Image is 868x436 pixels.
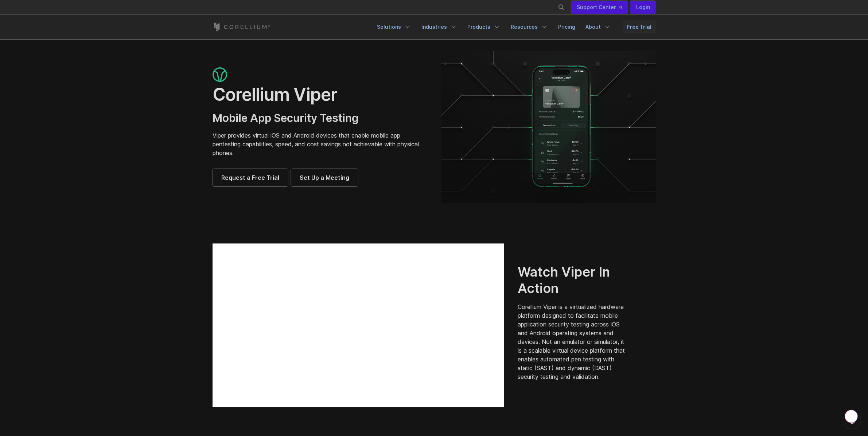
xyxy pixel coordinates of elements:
[373,20,656,33] div: Navigation Menu
[623,20,656,33] a: Free Trial
[417,20,462,33] a: Industries
[463,20,505,33] a: Products
[300,173,349,182] span: Set Up a Meeting
[213,111,359,124] span: Mobile App Security Testing
[506,20,552,33] a: Resources
[571,1,627,14] a: Support Center
[843,411,861,429] div: Open Intercom Messenger
[554,20,580,33] a: Pricing
[630,1,656,14] a: Login
[213,84,427,106] h1: Corellium Viper
[213,169,288,186] a: Request a Free Trial
[213,23,270,31] a: Corellium Home
[581,20,615,33] a: About
[441,51,656,203] img: viper_hero
[291,169,358,186] a: Set Up a Meeting
[518,264,628,297] h2: Watch Viper In Action
[518,302,628,381] p: Corellium Viper is a virtualized hardware platform designed to facilitate mobile application secu...
[555,1,568,14] button: Search
[549,1,656,14] div: Navigation Menu
[373,20,416,33] a: Solutions
[213,131,427,157] p: Viper provides virtual iOS and Android devices that enable mobile app pentesting capabilities, sp...
[213,67,227,82] img: viper_icon_large
[221,173,279,182] span: Request a Free Trial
